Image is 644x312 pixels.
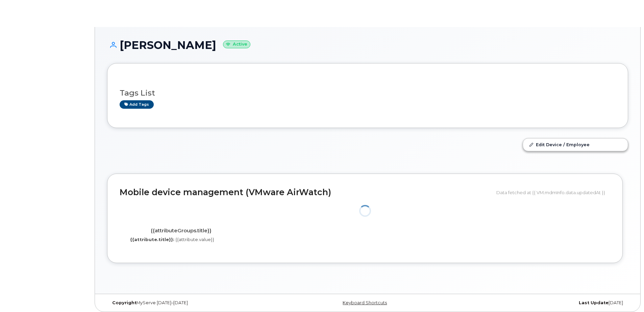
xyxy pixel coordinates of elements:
div: [DATE] [454,300,628,306]
strong: Last Update [579,300,609,305]
a: Add tags [120,100,154,109]
div: Data fetched at {{ VM.mdmInfo.data.updatedAt }} [496,186,610,199]
h4: {{attributeGroups.title}} [125,228,237,234]
small: Active [223,41,250,48]
div: MyServe [DATE]–[DATE] [107,300,281,306]
h2: Mobile device management (VMware AirWatch) [120,188,491,197]
label: {{attribute.title}}: [130,236,174,243]
span: {{attribute.value}} [175,237,214,242]
a: Edit Device / Employee [523,138,628,151]
a: Keyboard Shortcuts [343,300,387,305]
strong: Copyright [112,300,137,305]
h1: [PERSON_NAME] [107,39,628,51]
h3: Tags List [120,89,616,97]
